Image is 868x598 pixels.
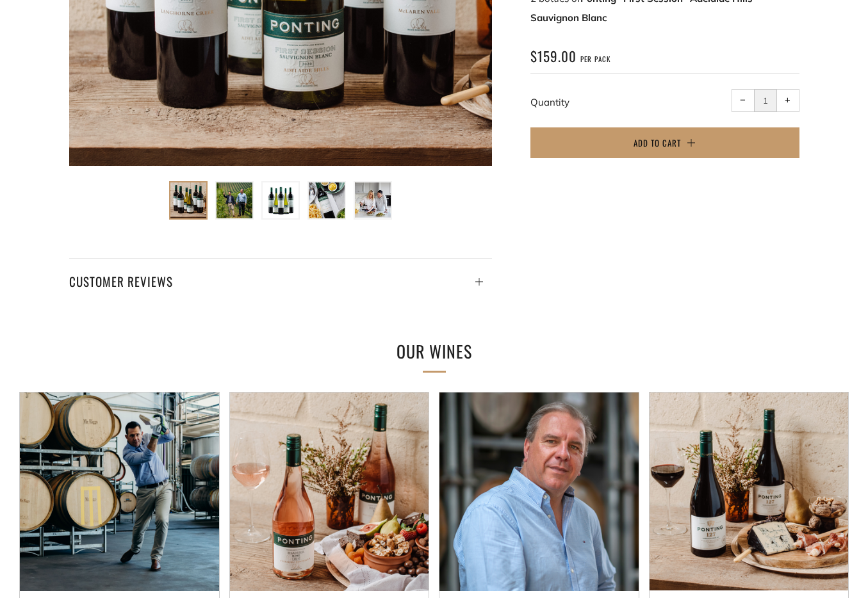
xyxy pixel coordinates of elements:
[69,258,492,292] a: Customer Reviews
[263,182,299,218] img: Load image into Gallery viewer, Six To Start - Mixed Pack
[223,338,646,365] h2: Our Wines
[309,182,345,218] img: Load image into Gallery viewer, Six To Start - Mixed Pack
[530,46,577,66] span: $159.00
[530,96,569,108] label: Quantity
[170,182,206,218] img: Load image into Gallery viewer, Six To Start - Mixed Pack
[634,136,681,149] span: Add to Cart
[740,97,746,103] span: −
[785,97,790,103] span: +
[530,127,799,158] button: Add to Cart
[580,54,610,64] span: per pack
[169,181,208,220] button: Load image into Gallery viewer, Six To Start - Mixed Pack
[217,182,252,218] img: Load image into Gallery viewer, Six To Start - Mixed Pack
[355,182,391,218] img: Load image into Gallery viewer, Six To Start - Mixed Pack
[754,89,777,112] input: quantity
[69,270,492,292] h4: Customer Reviews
